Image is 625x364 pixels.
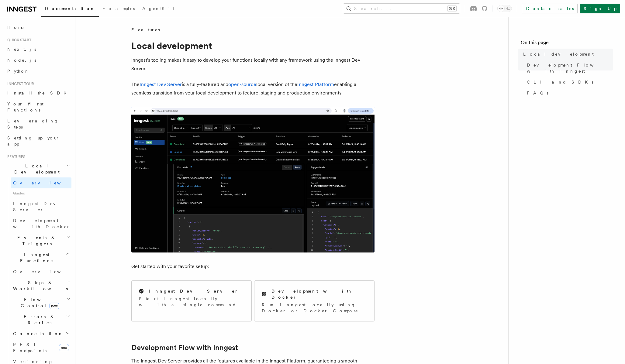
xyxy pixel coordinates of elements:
[11,297,67,309] span: Flow Control
[59,344,69,351] span: new
[5,38,31,43] span: Quick start
[11,328,71,339] button: Cancellation
[521,39,613,49] h4: On this page
[139,2,178,16] a: AgentKit
[7,24,24,30] span: Home
[5,232,71,249] button: Events & Triggers
[5,44,71,55] a: Next.js
[102,6,135,11] span: Examples
[7,118,59,129] span: Leveraging Steps
[527,62,613,74] span: Development Flow with Inngest
[5,88,71,98] a: Install the SDK
[13,218,70,229] span: Development with Docker
[5,98,71,115] a: Your first Functions
[131,80,375,97] p: The is a fully-featured and local version of the enabling a seamless transition from your local d...
[131,27,160,33] span: Features
[521,49,613,60] a: Local development
[522,4,578,13] a: Contact sales
[523,51,594,57] span: Local development
[11,314,66,326] span: Errors & Retries
[11,280,68,292] span: Steps & Workflows
[297,81,334,87] a: Inngest Platform
[11,294,71,311] button: Flow Controlnew
[5,249,71,266] button: Inngest Functions
[497,5,512,12] button: Toggle dark mode
[527,90,548,96] span: FAQs
[131,343,238,352] a: Development Flow with Inngest
[5,115,71,132] a: Leveraging Steps
[5,81,34,86] span: Inngest tour
[228,81,256,87] a: open-source
[254,280,375,321] a: Development with DockerRun Inngest locally using Docker or Docker Compose.
[13,342,47,353] span: REST Endpoints
[13,201,65,212] span: Inngest Dev Server
[131,280,252,321] a: Inngest Dev ServerStart Inngest locally with a single command.
[7,58,36,63] span: Node.js
[11,177,71,188] a: Overview
[131,56,375,73] p: Inngest's tooling makes it easy to develop your functions locally with any framework using the In...
[5,66,71,77] a: Python
[5,235,66,247] span: Events & Triggers
[49,303,59,309] span: new
[343,4,460,13] button: Search...⌘K
[5,177,71,232] div: Local Development
[13,180,76,185] span: Overview
[5,163,66,175] span: Local Development
[11,311,71,328] button: Errors & Retries
[11,331,63,337] span: Cancellation
[7,47,36,52] span: Next.js
[11,266,71,277] a: Overview
[7,91,70,95] span: Install the SDK
[5,160,71,177] button: Local Development
[142,6,174,11] span: AgentKit
[131,262,375,271] p: Get started with your favorite setup:
[11,277,71,294] button: Steps & Workflows
[139,296,244,308] p: Start Inngest locally with a single command.
[45,6,95,11] span: Documentation
[131,107,375,252] img: The Inngest Dev Server on the Functions page
[11,198,71,215] a: Inngest Dev Server
[262,302,367,314] p: Run Inngest locally using Docker or Docker Compose.
[7,136,60,146] span: Setting up your app
[11,188,71,198] span: Guides
[11,215,71,232] a: Development with Docker
[13,269,76,274] span: Overview
[5,154,25,159] span: Features
[524,60,613,77] a: Development Flow with Inngest
[11,339,71,356] a: REST Endpointsnew
[7,101,43,112] span: Your first Functions
[41,2,99,17] a: Documentation
[131,40,375,51] h1: Local development
[5,132,71,149] a: Setting up your app
[7,69,29,74] span: Python
[448,5,456,12] kbd: ⌘K
[5,252,66,264] span: Inngest Functions
[99,2,139,16] a: Examples
[527,79,593,85] span: CLI and SDKs
[149,288,238,294] h2: Inngest Dev Server
[5,22,71,33] a: Home
[524,77,613,88] a: CLI and SDKs
[140,81,182,87] a: Inngest Dev Server
[524,88,613,98] a: FAQs
[271,288,367,300] h2: Development with Docker
[13,359,53,364] span: Versioning
[580,4,620,13] a: Sign Up
[5,55,71,66] a: Node.js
